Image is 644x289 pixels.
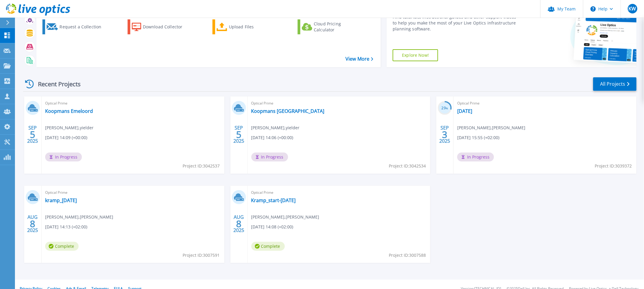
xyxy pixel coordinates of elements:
[45,224,87,230] span: [DATE] 14:13 (+02:00)
[389,163,426,169] span: Project ID: 3042534
[30,221,35,226] span: 8
[59,21,107,33] div: Request a Collection
[251,242,285,251] span: Complete
[457,108,472,114] a: [DATE]
[45,197,77,203] a: kramp_[DATE]
[128,19,194,34] a: Download Collector
[233,213,244,235] div: AUG 2025
[389,252,426,259] span: Project ID: 3007588
[629,6,636,11] span: KW
[457,100,633,107] span: Optical Prime
[45,124,94,131] span: [PERSON_NAME] , yielder
[23,77,89,91] div: Recent Projects
[45,153,82,162] span: In Progress
[393,49,438,61] a: Explore Now!
[442,132,448,137] span: 3
[457,134,499,141] span: [DATE] 15:55 (+02:00)
[393,14,521,32] div: Find tutorials, instructional guides and other support videos to help you make the most of your L...
[233,124,244,145] div: SEP 2025
[30,132,35,137] span: 5
[229,21,277,33] div: Upload Files
[314,21,362,33] div: Cloud Pricing Calculator
[345,56,373,62] a: View More
[251,153,288,162] span: In Progress
[27,124,38,145] div: SEP 2025
[457,124,525,131] span: [PERSON_NAME] , [PERSON_NAME]
[251,108,325,114] a: Koopmans [GEOGRAPHIC_DATA]
[251,134,293,141] span: [DATE] 14:06 (+00:00)
[457,153,494,162] span: In Progress
[42,19,109,34] a: Request a Collection
[439,124,451,145] div: SEP 2025
[45,134,87,141] span: [DATE] 14:09 (+00:00)
[438,105,452,112] h3: 29
[45,108,93,114] a: Koopmans Emeloord
[595,163,632,169] span: Project ID: 3039372
[45,242,79,251] span: Complete
[45,100,221,107] span: Optical Prime
[212,19,279,34] a: Upload Files
[251,197,296,203] a: Kramp_start-[DATE]
[298,19,364,34] a: Cloud Pricing Calculator
[251,100,427,107] span: Optical Prime
[183,163,220,169] span: Project ID: 3042537
[236,132,241,137] span: 5
[45,214,113,220] span: [PERSON_NAME] , [PERSON_NAME]
[251,124,300,131] span: [PERSON_NAME] , yielder
[251,224,293,230] span: [DATE] 14:08 (+02:00)
[251,189,427,196] span: Optical Prime
[446,107,448,110] span: %
[143,21,191,33] div: Download Collector
[251,214,319,220] span: [PERSON_NAME] , [PERSON_NAME]
[183,252,220,259] span: Project ID: 3007591
[27,213,38,235] div: AUG 2025
[593,77,637,91] a: All Projects
[45,189,221,196] span: Optical Prime
[236,221,241,226] span: 8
